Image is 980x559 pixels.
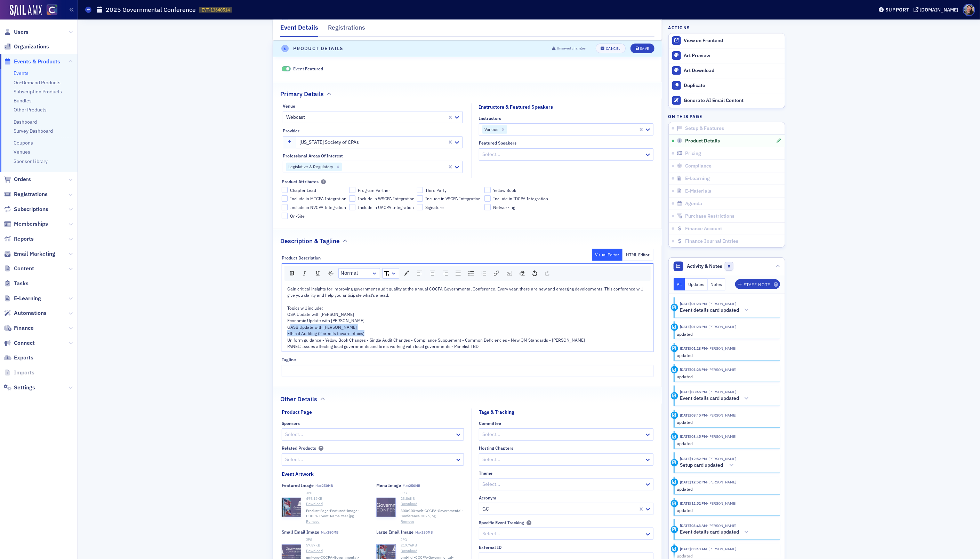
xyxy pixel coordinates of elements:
time: 8/14/2025 08:45 PM [680,434,707,439]
div: Italic [299,269,310,278]
time: 8/6/2025 12:52 PM [680,480,707,484]
div: updated [677,507,775,513]
a: Bundles [14,98,32,104]
button: Cancel [596,44,626,54]
div: JPG [401,490,464,496]
span: Include in NVCPA Integration [290,204,346,210]
span: Aiyana Scarborough [707,523,736,528]
time: 8/4/2025 03:43 AM [680,546,707,551]
time: 8/15/2025 01:28 PM [680,324,707,329]
div: Activity [671,459,678,466]
div: rdw-inline-control [286,268,337,279]
div: Undo [530,269,540,278]
div: Product Page [282,409,312,416]
label: Third Party [417,187,482,193]
div: Event Artwork [282,471,314,478]
button: Duplicate [669,78,785,93]
span: Setup & Features [685,125,724,132]
input: Include in MTCPA Integration [282,195,288,202]
div: rdw-dropdown [382,268,399,279]
h4: On this page [668,113,785,119]
div: Professional Areas of Interest [283,153,343,158]
time: 8/15/2025 01:28 PM [680,346,707,351]
div: View on Frontend [684,38,781,44]
div: rdw-link-control [490,268,503,279]
span: Tiffany Carson [707,389,736,394]
div: Featured Image [282,483,314,488]
span: Tiffany Carson [707,480,736,484]
a: Coupons [14,140,33,146]
button: Generate AI Email Content [669,93,785,108]
h4: Actions [668,24,690,31]
div: 219.76 KB [401,543,464,548]
div: Tagline [282,357,296,362]
div: Staff Note [744,283,770,287]
time: 8/15/2025 01:28 PM [680,301,707,306]
a: Users [4,28,29,36]
div: rdw-toolbar [284,266,651,281]
input: Networking [484,204,491,210]
div: 57.87 KB [306,543,369,548]
div: 23.86 KB [401,496,464,502]
a: Events & Products [4,58,60,65]
div: rdw-list-control [465,268,490,279]
div: Acronym [479,495,496,500]
a: Registrations [4,191,48,198]
h4: Product Details [293,45,344,52]
div: rdw-image-control [503,268,516,279]
span: Include in MTCPA Integration [290,196,346,202]
span: Profile [963,4,975,16]
a: Orders [4,176,31,183]
span: E-Learning [685,176,710,182]
div: Link [491,269,501,278]
button: Updates [685,278,708,290]
a: View on Frontend [669,33,785,48]
label: Include in UACPA Integration [349,204,415,210]
span: Finance [14,324,34,332]
label: Include in MTCPA Integration [282,195,347,202]
span: Tiffany Carson [707,324,736,329]
div: Generate AI Email Content [684,98,781,104]
h5: Event details card updated [680,395,739,402]
a: Sponsor Library [14,158,48,164]
a: Connect [4,339,35,347]
a: E-Learning [4,295,41,302]
button: Event details card updated [680,306,751,314]
span: Orders [14,176,31,183]
span: Settings [14,384,35,391]
h5: Event details card updated [680,307,739,313]
span: Tiffany Carson [707,501,736,506]
a: Download [306,548,369,554]
div: JPG [306,537,369,543]
label: Include in WSCPA Integration [349,195,415,202]
span: Max [321,530,338,535]
span: Tiffany Carson [707,367,736,372]
span: Compliance [685,163,712,169]
span: Connect [14,339,35,347]
div: updated [677,352,775,358]
span: Aiyana Scarborough [707,546,736,551]
span: Tiffany Carson [707,346,736,351]
div: Redo [543,269,552,278]
a: Download [306,501,369,507]
a: Download [401,548,464,554]
span: Activity & Notes [687,263,722,270]
div: rdw-history-control [529,268,553,279]
input: Third Party [417,187,423,193]
div: JPG [306,490,369,496]
div: 499.15 KB [306,496,369,502]
div: updated [677,373,775,380]
input: Signature [417,204,423,210]
div: Related Products [282,445,316,451]
input: Include in VSCPA Integration [417,195,423,202]
a: Art Preview [669,48,785,63]
div: JPG [401,537,464,543]
div: Menu Image [376,483,401,488]
label: Include in IDCPA Integration [484,195,550,202]
button: Setup card updated [680,462,736,469]
label: Signature [417,204,482,210]
div: Activity [671,392,678,399]
div: rdw-textalign-control [413,268,465,279]
div: Duplicate [684,83,781,89]
div: Art Preview [684,53,781,59]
